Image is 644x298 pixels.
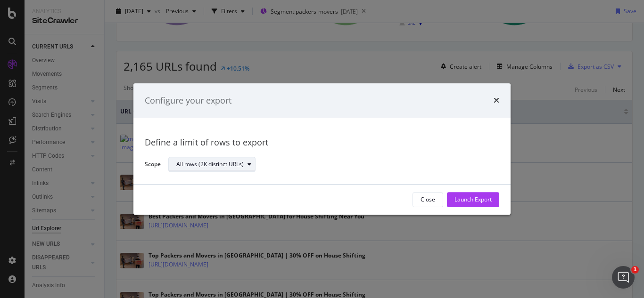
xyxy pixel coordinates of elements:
div: Configure your export [145,95,231,107]
div: All rows (2K distinct URLs) [176,162,244,168]
div: times [494,95,499,107]
button: All rows (2K distinct URLs) [168,157,256,172]
div: Close [421,196,435,204]
div: Launch Export [454,196,492,204]
button: Close [413,192,443,207]
div: Define a limit of rows to export [145,137,499,149]
button: Launch Export [447,192,499,207]
span: 1 [631,266,639,274]
label: Scope [145,160,161,170]
div: modal [133,83,511,215]
iframe: Intercom live chat [612,266,635,289]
